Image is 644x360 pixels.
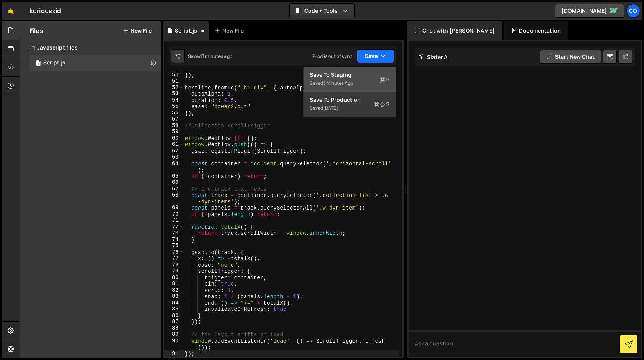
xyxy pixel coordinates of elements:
span: 1 [36,61,41,67]
div: 91 [164,350,184,357]
div: 69 [164,205,184,211]
div: 77 [164,255,184,262]
div: 85 [164,306,184,312]
div: 90 [164,338,184,350]
div: 76 [164,249,184,256]
div: Prod is out of sync [312,53,352,59]
div: New File [215,27,247,35]
div: Script.js [175,27,197,35]
div: [DATE] [323,105,338,111]
div: Script.js [43,59,66,66]
a: 🤙 [2,2,20,20]
div: 51 [164,78,184,84]
div: 64 [164,160,184,173]
div: 75 [164,243,184,249]
span: S [380,76,389,83]
a: Co [626,4,640,18]
span: S [374,101,389,108]
a: [DOMAIN_NAME] [555,4,624,18]
div: 83 [164,293,184,300]
div: 3 minutes ago [202,53,232,59]
div: 60 [164,135,184,142]
div: 68 [164,192,184,205]
div: 66 [164,179,184,186]
div: 86 [164,312,184,319]
div: 87 [164,319,184,325]
div: 89 [164,331,184,338]
div: 58 [164,122,184,129]
div: Documentation [504,21,568,40]
div: kuriouskid [30,6,61,15]
div: 62 [164,148,184,154]
div: 55 [164,103,184,110]
div: 50 [164,72,184,78]
div: 73 [164,230,184,236]
div: Javascript files [20,40,161,55]
div: 80 [164,274,184,281]
div: 57 [164,116,184,122]
div: 56 [164,110,184,116]
div: 61 [164,141,184,148]
div: 81 [164,281,184,287]
h2: Slater AI [419,53,449,61]
div: 63 [164,154,184,160]
div: 16633/45317.js [30,55,161,71]
div: 3 minutes ago [323,80,353,86]
div: Saved [310,104,389,113]
div: 78 [164,262,184,268]
div: 70 [164,211,184,218]
div: 88 [164,325,184,332]
div: 67 [164,186,184,192]
div: 71 [164,217,184,224]
div: Save to Production [310,96,389,104]
button: Save [357,49,394,63]
div: 54 [164,97,184,104]
div: Save to Staging [310,71,389,79]
div: 59 [164,129,184,135]
button: Start new chat [540,50,601,64]
div: Saved [310,79,389,88]
div: Saved [188,53,232,59]
div: 72 [164,224,184,230]
div: 84 [164,300,184,306]
button: Save to ProductionS Saved[DATE] [304,92,396,117]
div: 65 [164,173,184,180]
div: 53 [164,91,184,97]
button: Code + Tools [290,4,354,18]
h2: Files [30,26,43,35]
div: 52 [164,84,184,91]
button: New File [123,28,152,34]
button: Save to StagingS Saved3 minutes ago [304,67,396,92]
div: 79 [164,268,184,274]
div: 82 [164,287,184,294]
div: 74 [164,236,184,243]
div: Chat with [PERSON_NAME] [407,21,502,40]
